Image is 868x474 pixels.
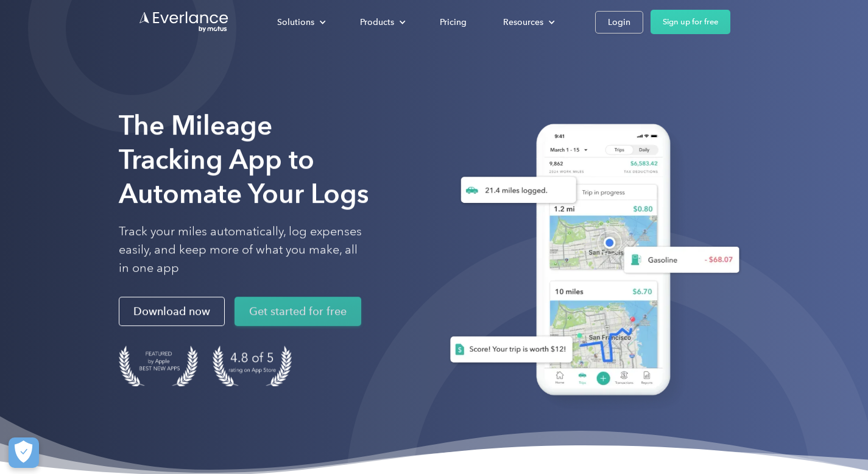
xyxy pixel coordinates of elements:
[431,111,749,414] img: Everlance, mileage tracker app, expense tracking app
[360,15,394,30] div: Products
[348,12,415,33] div: Products
[119,223,362,278] p: Track your miles automatically, log expenses easily, and keep more of what you make, all in one app
[503,15,543,30] div: Resources
[9,437,39,468] button: Cookies Settings
[491,12,565,33] div: Resources
[235,297,361,327] a: Get started for free
[119,346,198,387] img: Badge for Featured by Apple Best New Apps
[440,15,467,30] div: Pricing
[138,10,230,34] a: Go to homepage
[595,11,643,34] a: Login
[428,12,479,33] a: Pricing
[651,10,730,34] a: Sign up for free
[608,15,630,30] div: Login
[265,12,336,33] div: Solutions
[213,346,292,387] img: 4.9 out of 5 stars on the app store
[119,297,225,327] a: Download now
[119,109,369,210] strong: The Mileage Tracking App to Automate Your Logs
[277,15,314,30] div: Solutions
